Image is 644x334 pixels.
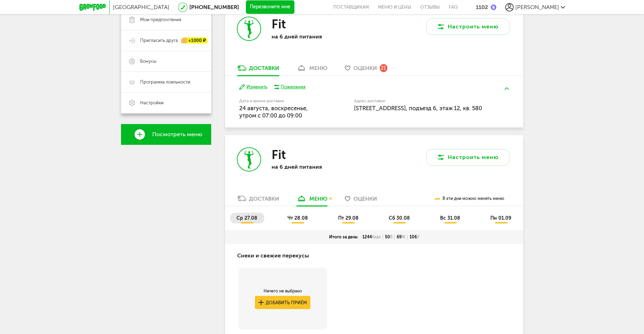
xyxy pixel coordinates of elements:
[395,234,407,240] div: 69
[341,195,380,206] a: Оценки
[293,195,331,206] a: меню
[341,64,391,76] a: Оценки 21
[440,215,460,221] span: вс 31.08
[354,105,482,112] span: [STREET_ADDRESS], подъезд 6, этаж 12, кв. 580
[152,131,202,138] span: Посмотреть меню
[121,72,211,93] a: Программа лояльности
[272,147,286,162] h3: Fit
[293,64,331,76] a: меню
[239,84,267,90] button: Изменить
[249,195,279,202] div: Доставки
[515,4,559,10] span: [PERSON_NAME]
[360,234,383,240] div: 1244
[234,64,283,76] a: Доставки
[402,235,405,239] span: Ж
[255,288,310,294] div: Ничего не выбрано
[309,65,327,71] div: меню
[246,0,294,14] button: Перезвоните мне
[309,195,327,202] div: меню
[121,124,211,145] a: Посмотреть меню
[426,149,509,166] button: Настроить меню
[239,99,319,103] label: Дата и время доставки
[255,296,310,309] button: Добавить приём
[237,215,257,221] span: ср 27.08
[383,234,395,240] div: 50
[189,4,239,10] a: [PHONE_NUMBER]
[272,33,362,40] p: на 6 дней питания
[140,79,190,85] span: Программа лояльности
[113,4,169,10] span: [GEOGRAPHIC_DATA]
[490,215,511,221] span: пн 01.09
[407,234,421,240] div: 106
[234,195,283,206] a: Доставки
[287,215,308,221] span: чт 28.08
[372,235,381,239] span: Ккал
[272,17,286,32] h3: Fit
[353,195,377,202] span: Оценки
[281,84,306,90] div: Пожелания
[181,38,208,44] div: +1000 ₽
[140,17,181,23] span: Мои предпочтения
[249,65,279,71] div: Доставки
[338,215,359,221] span: пт 29.08
[121,30,211,51] a: Пригласить друга +1000 ₽
[237,249,309,262] h4: Снеки и свежие перекусы
[140,37,178,44] span: Пригласить друга
[435,192,504,206] div: В эти дни можно менять меню
[354,99,483,103] label: Адрес доставки
[476,4,488,10] div: 1102
[140,58,156,64] span: Бонусы
[239,105,308,119] span: 24 августа, воскресенье, утром c 07:00 до 09:00
[380,64,387,72] div: 21
[121,93,211,113] a: Настройки
[389,215,410,221] span: сб 30.08
[390,235,393,239] span: Б
[272,164,362,170] p: на 6 дней питания
[274,84,306,90] button: Пожелания
[140,100,164,106] span: Настройки
[505,87,509,90] img: arrow-up-green.5eb5f82.svg
[417,235,419,239] span: У
[121,9,211,30] a: Мои предпочтения
[327,234,360,240] div: Итого за день:
[491,5,496,10] img: bonus_b.cdccf46.png
[353,65,377,71] span: Оценки
[426,18,509,35] button: Настроить меню
[121,51,211,72] a: Бонусы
